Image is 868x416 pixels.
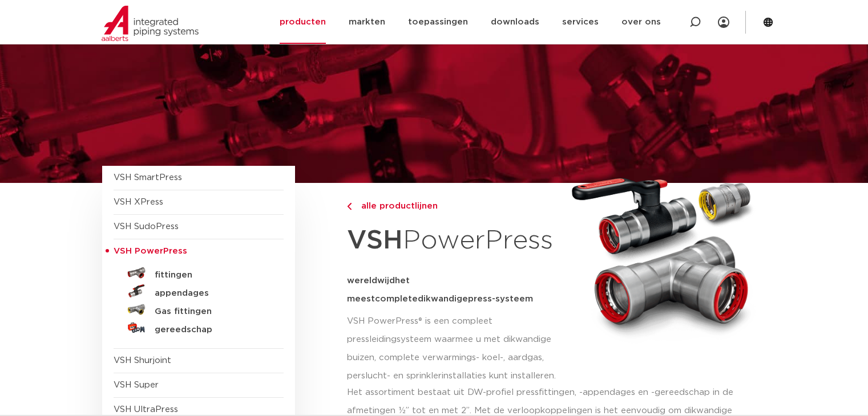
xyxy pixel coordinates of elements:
span: het meest [347,276,410,303]
a: appendages [114,282,284,300]
h5: appendages [155,288,268,299]
a: VSH Super [114,381,159,389]
a: VSH Shurjoint [114,356,171,365]
div: my IPS [718,10,729,35]
span: wereldwijd [347,276,395,285]
a: VSH SudoPress [114,222,179,231]
a: VSH UltraPress [114,405,178,414]
strong: VSH [347,227,403,254]
h5: Gas fittingen [155,307,268,317]
span: dikwandige [418,295,468,303]
a: VSH SmartPress [114,173,182,182]
span: VSH PowerPress [114,247,187,255]
a: alle productlijnen [347,199,561,213]
h5: gereedschap [155,325,268,335]
h5: fittingen [155,270,268,280]
a: gereedschap [114,319,284,337]
span: complete [375,295,418,303]
a: VSH XPress [114,198,163,206]
img: chevron-right.svg [347,203,352,210]
p: VSH PowerPress® is een compleet pressleidingsysteem waarmee u met dikwandige buizen, complete ver... [347,312,561,385]
span: alle productlijnen [354,202,438,210]
h1: PowerPress [347,219,561,263]
a: Gas fittingen [114,300,284,319]
span: press-systeem [468,295,533,303]
a: fittingen [114,264,284,282]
